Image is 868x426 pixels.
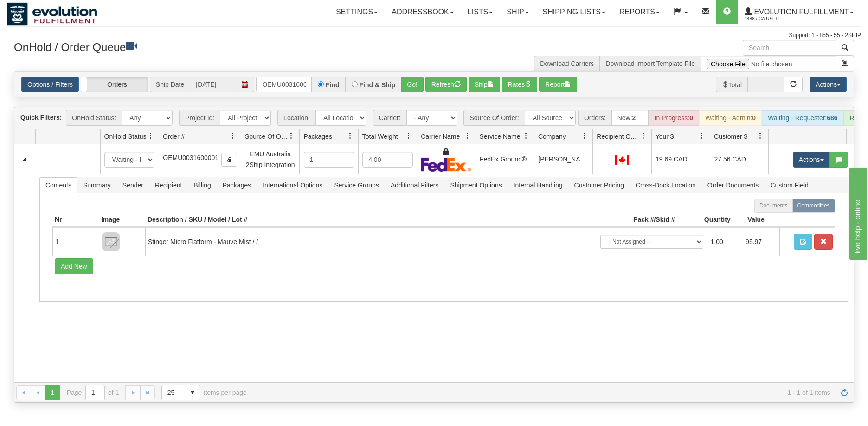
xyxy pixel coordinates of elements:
span: OnHold Status [104,132,147,141]
a: Source Of Order filter column settings [283,128,299,144]
span: Carrier Name [421,132,460,141]
span: Shipment Options [444,178,507,193]
input: Search [743,40,836,56]
span: Summary [77,178,116,193]
span: Custom Field [765,178,814,193]
span: Billing [188,178,216,193]
span: Additional Filters [385,178,444,193]
button: Refresh [425,77,467,92]
a: Ship [500,0,535,24]
th: Quantity [677,213,733,227]
span: Customer $ [714,132,747,141]
label: Find & Ship [360,82,396,88]
span: OnHold Status: [66,110,122,126]
input: Order # [256,77,312,92]
a: Settings [329,0,385,24]
span: Packages [303,132,332,141]
span: OEMU0031600001 [163,154,219,161]
span: Source Of Order [245,132,288,141]
a: Total Weight filter column settings [401,128,417,144]
label: Commodities [792,199,835,213]
span: Customer Pricing [569,178,630,193]
span: Project Id: [179,110,220,126]
td: [PERSON_NAME] [534,144,592,174]
span: items per page [161,385,247,400]
button: Actions [793,152,830,168]
div: EMU Australia 2Ship Integration [245,149,296,170]
img: CA [615,155,629,165]
label: Orders [81,77,148,92]
div: Waiting - Admin: [699,110,762,126]
span: Evolution Fulfillment [752,8,849,16]
a: Addressbook [385,0,461,24]
label: Documents [754,199,793,213]
th: Pack #/Skid # [594,213,677,227]
span: Service Name [480,132,521,141]
a: Packages filter column settings [342,128,358,144]
span: Packages [217,178,257,193]
div: New: [611,110,649,126]
span: Service Groups [328,178,384,193]
button: Copy to clipboard [221,153,237,167]
button: Search [836,40,854,56]
span: Recipient Country [597,132,640,141]
span: Total [716,77,748,92]
input: Import [701,56,836,71]
span: Sender [117,178,149,193]
span: Contents [40,178,77,193]
button: Rates [502,77,538,92]
th: Image [99,213,145,227]
div: Support: 1 - 855 - 55 - 2SHIP [7,32,861,39]
label: Quick Filters: [20,113,62,122]
span: Page of 1 [67,385,119,400]
td: 1.00 [707,231,742,252]
th: Value [733,213,779,227]
div: In Progress: [649,110,699,126]
td: Stinger Micro Flatform - Mauve Mist / / [145,227,594,256]
strong: 0 [752,114,756,122]
iframe: chat widget [847,166,867,260]
div: live help - online [7,6,86,17]
span: 25 [167,388,180,397]
span: Order # [163,132,185,141]
button: Ship [469,77,500,92]
a: Recipient Country filter column settings [636,128,651,144]
a: Reports [612,0,667,24]
span: Internal Handling [508,178,568,193]
button: Report [539,77,577,92]
img: logo1488.jpg [7,2,97,26]
a: Customer $ filter column settings [752,128,768,144]
a: Evolution Fulfillment 1488 / CA User [738,0,861,24]
div: Waiting - Requester: [762,110,843,126]
td: 95.97 [742,231,777,252]
a: Service Name filter column settings [518,128,534,144]
span: Company [538,132,566,141]
img: FedEx Express® [421,157,472,172]
span: Total Weight [362,132,398,141]
strong: 2 [632,114,636,122]
a: OnHold Status filter column settings [143,128,159,144]
h3: OnHold / Order Queue [14,40,427,53]
a: Download Carriers [540,60,594,67]
a: Lists [461,0,500,24]
a: Collapse [18,154,30,165]
td: 1 [52,227,99,256]
a: Your $ filter column settings [694,128,710,144]
span: Carrier: [373,110,406,126]
td: 27.56 CAD [710,144,768,174]
th: Nr [52,213,99,227]
a: Download Import Template File [605,60,695,67]
a: Order # filter column settings [225,128,241,144]
a: Refresh [837,385,852,400]
span: Order Documents [702,178,764,193]
span: 1 - 1 of 1 items [260,389,830,396]
span: Orders: [578,110,611,126]
span: International Options [257,178,328,193]
button: Actions [810,77,847,92]
td: FedEx Ground® [476,144,534,174]
label: Find [326,82,340,88]
span: Recipient [149,178,187,193]
span: Your $ [656,132,674,141]
a: Shipping lists [536,0,612,24]
button: Add New [55,258,93,274]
